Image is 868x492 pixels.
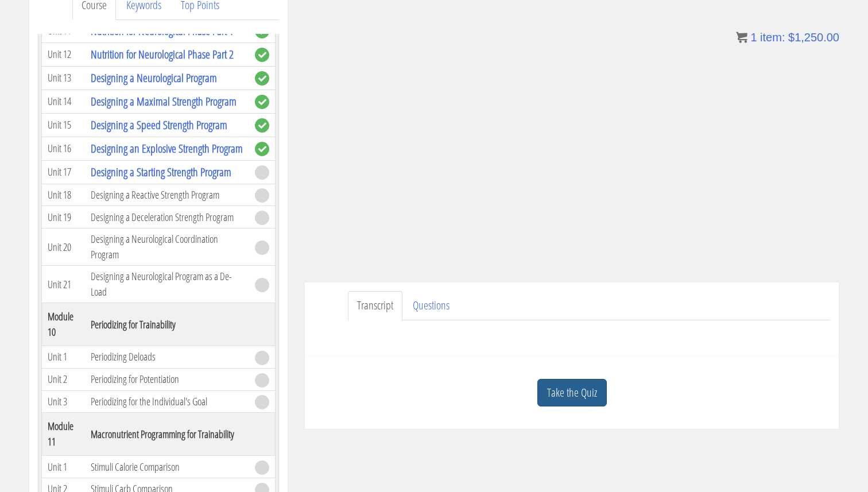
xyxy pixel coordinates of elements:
td: Unit 1 [42,346,86,369]
th: Module 10 [42,303,86,346]
td: Unit 16 [42,137,86,160]
td: Unit 12 [42,42,86,66]
td: Periodizing Deloads [85,346,249,369]
span: complete [255,48,269,62]
td: Stimuli Calorie Comparison [85,456,249,478]
th: Periodizing for Trainability [85,303,249,346]
td: Unit 2 [42,368,86,390]
a: 1 item: $1,250.00 [736,31,839,44]
span: complete [255,142,269,156]
td: Unit 20 [42,228,86,266]
td: Designing a Reactive Strength Program [85,184,249,206]
a: Designing a Starting Strength Program [91,164,231,180]
bdi: 1,250.00 [788,31,839,44]
td: Unit 17 [42,160,86,184]
span: complete [255,95,269,109]
a: Designing an Explosive Strength Program [91,141,243,156]
td: Periodizing for the Individual's Goal [85,390,249,413]
td: Unit 1 [42,456,86,478]
span: item: [760,31,785,44]
a: Nutrition for Neurological Phase Part 1 [91,23,234,38]
td: Designing a Neurological Program as a De-Load [85,266,249,303]
td: Unit 3 [42,390,86,413]
a: Questions [404,291,459,320]
span: complete [255,118,269,133]
td: Designing a Deceleration Strength Program [85,206,249,228]
td: Periodizing for Potentiation [85,368,249,390]
a: Designing a Neurological Program [91,70,217,86]
span: 1 [750,31,757,44]
a: Nutrition for Neurological Phase Part 2 [91,47,234,62]
td: Unit 18 [42,184,86,206]
span: complete [255,71,269,86]
a: Designing a Speed Strength Program [91,117,227,133]
td: Unit 14 [42,90,86,113]
th: Macronutrient Programming for Trainability [85,413,249,456]
a: Designing a Maximal Strength Program [91,94,237,109]
span: $ [788,31,795,44]
td: Unit 19 [42,206,86,228]
a: Transcript [348,291,402,320]
td: Unit 21 [42,266,86,303]
td: Designing a Neurological Coordination Program [85,228,249,266]
td: Unit 15 [42,113,86,137]
th: Module 11 [42,413,86,456]
img: icon11.png [736,32,747,43]
td: Unit 13 [42,66,86,90]
a: Take the Quiz [537,379,607,407]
